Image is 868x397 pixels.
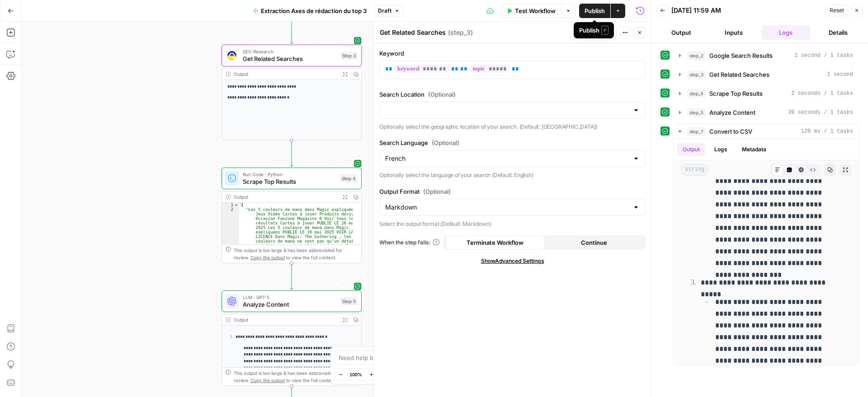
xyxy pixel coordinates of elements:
[579,26,609,35] div: Publish
[385,203,629,212] input: Markdown
[687,70,706,79] span: step_3
[250,255,285,260] span: Copy the output
[674,105,859,120] button: 39 seconds / 1 tasks
[243,177,336,186] span: Scrape Top Results
[379,122,646,131] p: Optionally select the geographic location of your search. (Default: [GEOGRAPHIC_DATA])
[243,48,337,55] span: SEO Research
[709,143,733,156] button: Logs
[379,220,646,229] p: Select the output format (Default: Markdown)
[378,7,392,15] span: Draft
[677,143,705,156] button: Output
[579,4,610,18] button: Publish
[681,164,708,176] span: string
[687,127,706,136] span: step_7
[674,86,859,101] button: 2 seconds / 1 tasks
[585,6,605,15] span: Publish
[788,108,853,117] span: 39 seconds / 1 tasks
[374,5,404,17] button: Draft
[674,139,859,365] div: 120 ms / 1 tasks
[379,138,646,147] label: Search Language
[290,263,293,290] g: Edge from step_4 to step_5
[222,203,239,207] div: 1
[674,67,859,82] button: 1 second
[687,89,706,98] span: step_4
[674,48,859,63] button: 1 second / 1 tasks
[379,187,646,196] label: Output Format
[432,138,459,147] span: (Optional)
[515,6,556,15] span: Test Workflow
[234,316,337,323] div: Output
[250,378,285,383] span: Copy the output
[222,168,362,263] div: Run Code · PythonScrape Top ResultsStep 4Output[ "Les 5 couleurs de mana dans Magic expliquées Je...
[234,203,239,207] span: Toggle code folding, rows 1 through 3
[709,108,755,117] span: Analyze Content
[674,124,859,139] button: 120 ms / 1 tasks
[687,51,706,60] span: step_2
[428,90,456,99] span: (Optional)
[234,247,358,261] div: This output is too large & has been abbreviated for review. to view the full content.
[290,18,293,44] g: Edge from step_2 to step_3
[801,127,853,135] span: 120 ms / 1 tasks
[791,89,853,98] span: 2 seconds / 1 tasks
[340,174,358,182] div: Step 4
[385,154,629,163] input: French
[243,54,337,63] span: Get Related Searches
[827,70,853,79] span: 1 second
[762,25,811,40] button: Logs
[709,70,769,79] span: Get Related Searches
[243,171,336,178] span: Run Code · Python
[340,297,358,305] div: Step 5
[290,140,293,167] g: Edge from step_3 to step_4
[687,108,706,117] span: step_5
[423,187,451,196] span: (Optional)
[448,28,473,37] span: ( step_3 )
[234,193,337,201] div: Output
[581,238,607,247] span: Continue
[709,127,752,136] span: Convert to CSV
[340,51,358,60] div: Step 3
[380,28,446,37] textarea: Get Related Searches
[709,89,763,98] span: Scrape Top Results
[545,235,644,250] button: Continue
[234,70,337,78] div: Output
[467,238,524,247] span: Terminate Workflow
[243,294,337,301] span: LLM · GPT-5
[379,238,440,247] a: When the step fails:
[736,143,772,156] button: Metadata
[709,51,773,60] span: Google Search Results
[794,51,853,60] span: 1 second / 1 tasks
[657,25,706,40] button: Output
[234,369,358,384] div: This output is too large & has been abbreviated for review. to view the full content.
[830,6,844,14] span: Reset
[379,171,646,180] p: Optionally select the language of your search (Default: English)
[501,4,561,18] button: Test Workflow
[826,5,848,16] button: Reset
[349,371,362,378] span: 100%
[814,25,863,40] button: Details
[601,26,609,35] span: P
[481,257,544,265] span: Show Advanced Settings
[379,49,646,58] label: Keyword
[379,90,646,99] label: Search Location
[709,25,758,40] button: Inputs
[227,51,236,60] img: 9u0p4zbvbrir7uayayktvs1v5eg0
[247,4,372,18] button: Extraction Axes de rédaction du top 3
[261,6,367,15] span: Extraction Axes de rédaction du top 3
[243,300,337,309] span: Analyze Content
